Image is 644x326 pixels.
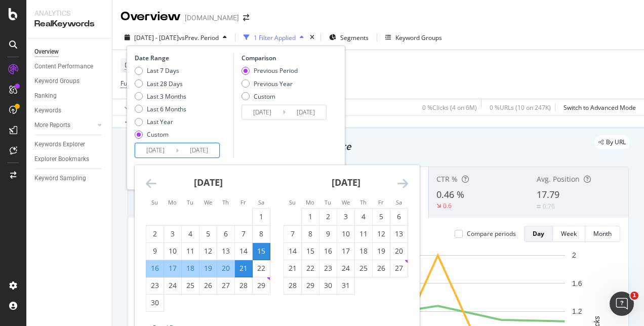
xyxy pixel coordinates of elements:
[284,225,302,242] td: Choose Sunday, July 7, 2024 as your check-in date. It’s available.
[34,173,105,184] a: Keyword Sampling
[355,242,373,260] td: Choose Thursday, July 18, 2024 as your check-in date. It’s available.
[253,225,270,242] td: Choose Saturday, June 8, 2024 as your check-in date. It’s available.
[319,225,337,242] td: Choose Tuesday, July 9, 2024 as your check-in date. It’s available.
[606,139,626,145] span: By URL
[373,246,390,256] div: 19
[34,120,70,131] div: More Reports
[594,135,630,149] div: legacy label
[381,29,446,46] button: Keyword Groups
[258,198,264,206] small: Sa
[572,307,582,315] text: 1.2
[135,54,231,62] div: Date Range
[135,117,186,126] div: Last Year
[235,263,252,273] div: 21
[373,225,390,242] td: Choose Friday, July 12, 2024 as your check-in date. It’s available.
[134,33,179,42] span: [DATE] - [DATE]
[34,139,85,150] div: Keywords Explorer
[217,263,234,273] div: 20
[302,263,319,273] div: 22
[302,280,319,291] div: 29
[355,246,372,256] div: 18
[164,280,181,291] div: 24
[325,198,331,206] small: Tu
[120,29,231,46] button: [DATE] - [DATE]vsPrev. Period
[151,198,158,206] small: Su
[135,130,186,139] div: Custom
[164,242,182,260] td: Choose Monday, June 10, 2024 as your check-in date. It’s available.
[284,242,302,260] td: Choose Sunday, July 14, 2024 as your check-in date. It’s available.
[120,99,150,115] button: Apply
[34,91,57,101] div: Ranking
[253,208,270,225] td: Choose Saturday, June 1, 2024 as your check-in date. It’s available.
[241,79,298,88] div: Previous Year
[537,174,580,184] span: Avg. Position
[235,277,253,294] td: Choose Friday, June 28, 2024 as your check-in date. It’s available.
[337,242,355,260] td: Choose Wednesday, July 17, 2024 as your check-in date. It’s available.
[179,33,219,42] span: vs Prev. Period
[135,143,176,157] input: Start Date
[337,225,355,242] td: Choose Wednesday, July 10, 2024 as your check-in date. It’s available.
[34,8,104,18] div: Analytics
[120,79,143,88] span: Full URL
[146,242,164,260] td: Choose Sunday, June 9, 2024 as your check-in date. It’s available.
[337,246,354,256] div: 17
[286,105,326,119] input: End Date
[235,242,253,260] td: Choose Friday, June 14, 2024 as your check-in date. It’s available.
[182,225,199,242] td: Choose Tuesday, June 4, 2024 as your check-in date. It’s available.
[436,174,458,184] span: CTR %
[355,212,372,222] div: 4
[217,277,235,294] td: Choose Thursday, June 27, 2024 as your check-in date. It’s available.
[337,260,355,277] td: Choose Wednesday, July 24, 2024 as your check-in date. It’s available.
[342,198,350,206] small: We
[284,246,301,256] div: 14
[242,105,283,119] input: Start Date
[182,277,199,294] td: Choose Tuesday, June 25, 2024 as your check-in date. It’s available.
[337,277,355,294] td: Choose Wednesday, July 31, 2024 as your check-in date. It’s available.
[240,198,246,206] small: Fr
[253,260,270,277] td: Choose Saturday, June 22, 2024 as your check-in date. It’s available.
[396,198,402,206] small: Sa
[302,212,319,222] div: 1
[187,198,193,206] small: Tu
[147,130,169,139] div: Custom
[182,263,199,273] div: 18
[217,225,235,242] td: Choose Thursday, June 6, 2024 as your check-in date. It’s available.
[319,280,337,291] div: 30
[199,280,217,291] div: 26
[378,198,384,206] small: Fr
[217,242,235,260] td: Choose Thursday, June 13, 2024 as your check-in date. It’s available.
[217,260,235,277] td: Selected. Thursday, June 20, 2024
[302,242,319,260] td: Choose Monday, July 15, 2024 as your check-in date. It’s available.
[302,225,319,242] td: Choose Monday, July 8, 2024 as your check-in date. It’s available.
[199,263,217,273] div: 19
[253,229,270,239] div: 8
[179,143,219,157] input: End Date
[241,66,298,75] div: Previous Period
[355,229,372,239] div: 11
[199,225,217,242] td: Choose Wednesday, June 5, 2024 as your check-in date. It’s available.
[467,229,516,238] div: Compare periods
[182,246,199,256] div: 11
[164,277,182,294] td: Choose Monday, June 24, 2024 as your check-in date. It’s available.
[390,225,408,242] td: Choose Saturday, July 13, 2024 as your check-in date. It’s available.
[217,246,234,256] div: 13
[319,208,337,225] td: Choose Tuesday, July 2, 2024 as your check-in date. It’s available.
[630,292,638,300] span: 1
[284,229,301,239] div: 7
[390,260,408,277] td: Choose Saturday, July 27, 2024 as your check-in date. It’s available.
[147,92,186,101] div: Last 3 Months
[308,32,316,43] div: times
[34,47,59,57] div: Overview
[146,294,164,311] td: Choose Sunday, June 30, 2024 as your check-in date. It’s available.
[135,165,419,323] div: Calendar
[34,105,105,116] a: Keywords
[373,229,390,239] div: 12
[302,246,319,256] div: 15
[319,246,337,256] div: 16
[34,154,105,165] a: Explorer Bookmarks
[319,242,337,260] td: Choose Tuesday, July 16, 2024 as your check-in date. It’s available.
[390,242,408,260] td: Choose Saturday, July 20, 2024 as your check-in date. It’s available.
[306,198,314,206] small: Mo
[561,229,577,238] div: Week
[182,280,199,291] div: 25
